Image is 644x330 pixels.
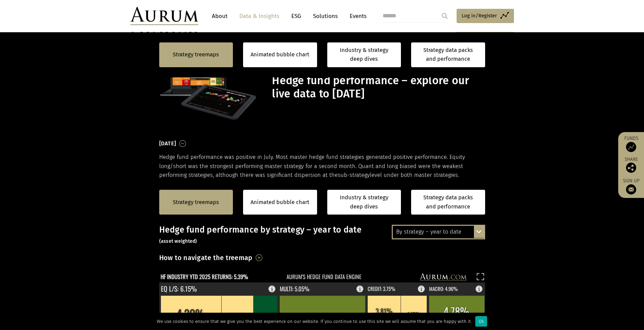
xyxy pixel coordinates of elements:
h3: Hedge fund performance by strategy – year to date [159,225,485,245]
span: sub-strategy [338,172,370,178]
a: Strategy treemaps [173,50,219,59]
a: Strategy data packs and performance [411,190,485,215]
p: Hedge fund performance was positive in July. Most master hedge fund strategies generated positive... [159,153,485,180]
h3: [DATE] [159,139,176,149]
a: Log in/Register [457,9,514,23]
a: ESG [288,10,305,22]
img: Sign up to our newsletter [626,184,636,195]
a: Animated bubble chart [251,198,309,207]
div: By strategy – year to date [393,226,484,238]
a: Industry & strategy deep dives [327,42,401,67]
a: Events [346,10,367,22]
div: Share [622,157,641,173]
span: Log in/Register [462,12,497,20]
a: Industry & strategy deep dives [327,190,401,215]
a: Data & Insights [236,10,283,22]
a: About [208,10,231,22]
h3: How to navigate the treemap [159,252,253,263]
a: Funds [622,135,641,152]
a: Animated bubble chart [251,50,309,59]
small: (asset weighted) [159,238,197,244]
a: Strategy treemaps [173,198,219,207]
input: Submit [438,9,452,23]
a: Strategy data packs and performance [411,42,485,67]
h1: Hedge fund performance – explore our live data to [DATE] [272,74,483,100]
div: Ok [475,316,487,327]
img: Aurum [130,7,198,25]
img: Access Funds [626,142,636,152]
a: Solutions [310,10,341,22]
img: Share this post [626,163,636,173]
a: Sign up [622,178,641,195]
